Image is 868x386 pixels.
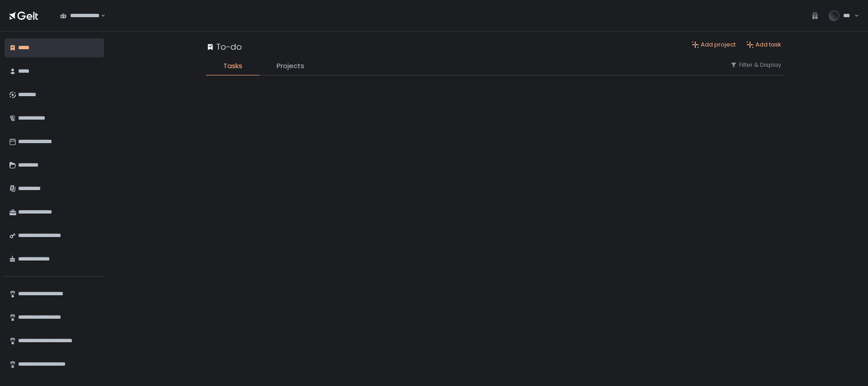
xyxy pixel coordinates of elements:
[223,61,242,71] span: Tasks
[277,61,304,71] span: Projects
[206,41,242,53] div: To-do
[730,61,781,69] button: Filter & Display
[746,41,781,49] button: Add task
[99,11,100,20] input: Search for option
[54,6,105,25] div: Search for option
[692,41,736,49] button: Add project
